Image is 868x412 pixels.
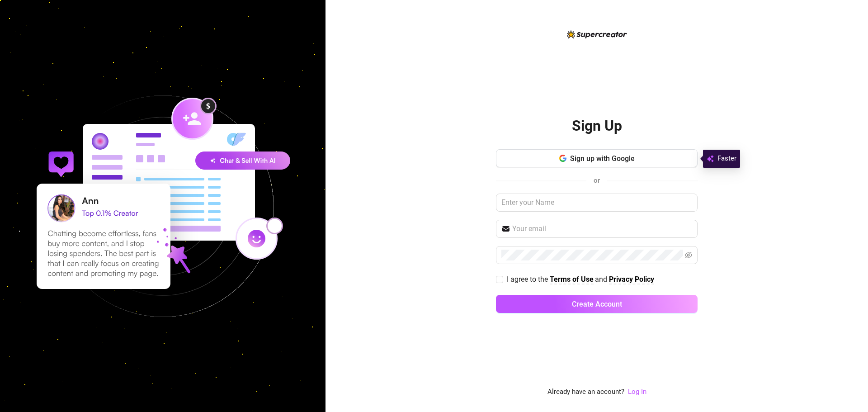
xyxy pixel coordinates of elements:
strong: Terms of Use [550,275,594,284]
h2: Sign Up [572,117,622,135]
input: Enter your Name [496,194,698,212]
span: I agree to the [507,275,550,284]
img: logo-BBDzfeDw.svg [567,30,627,38]
img: signup-background-D0MIrEPF.svg [6,50,319,363]
img: svg%3e [707,153,714,164]
a: Privacy Policy [609,275,654,284]
a: Log In [628,388,646,396]
strong: Privacy Policy [609,275,654,284]
a: Terms of Use [550,275,594,284]
input: Your email [512,223,692,234]
span: Create Account [572,300,622,308]
span: and [595,275,609,284]
button: Create Account [496,295,698,313]
span: or [594,176,600,185]
span: Already have an account? [547,387,624,398]
button: Sign up with Google [496,149,698,167]
a: Log In [628,387,646,398]
span: eye-invisible [685,251,692,259]
span: Faster [717,153,736,164]
span: Sign up with Google [570,154,635,163]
